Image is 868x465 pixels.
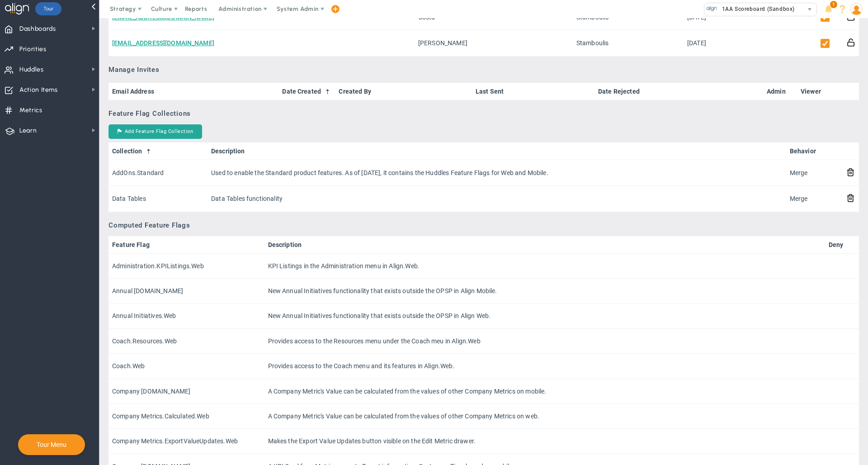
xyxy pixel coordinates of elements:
[830,1,837,8] span: 1
[108,221,859,229] h3: Computed Feature Flags
[786,186,843,212] td: Merge
[264,429,825,454] td: Makes the Export Value Updates button visible on the Edit Metric drawer.
[208,186,786,212] td: Data Tables functionality
[264,404,825,429] td: A Company Metric's Value can be calculated from the values of other Company Metrics on web.
[786,160,843,186] td: Merge
[790,147,839,155] a: Behavior
[19,40,47,59] span: Priorities
[801,88,839,95] a: Viewer
[264,254,825,279] td: KPI Listings in the Administration menu in Align.Web.
[264,354,825,379] td: Provides access to the Coach menu and its features in Align.Web.
[264,304,825,328] td: New Annual Initiatives functionality that exists outside the OPSP in Align Web.
[112,39,214,47] a: [EMAIL_ADDRESS][DOMAIN_NAME]
[767,88,793,95] a: Admin
[415,30,573,56] td: [PERSON_NAME]
[19,121,37,140] span: Learn
[34,441,69,449] button: Tour Menu
[264,236,825,254] th: Description
[684,30,733,56] td: [DATE]
[108,404,264,429] td: Company Metrics.Calculated.Web
[339,88,468,95] a: Created By
[847,38,855,47] button: Reset Password
[108,279,264,304] td: Annual [DOMAIN_NAME]
[108,124,202,139] button: Add Feature Flag Collection
[108,109,859,118] h3: Feature Flag Collections
[108,66,859,74] h3: Manage Invites
[108,429,264,454] td: Company Metrics.ExportValueUpdates.Web
[211,147,782,155] a: Description
[598,88,759,95] a: Date Rejected
[19,60,44,79] span: Huddles
[264,329,825,354] td: Provides access to the Resources menu under the Coach meu in Align.Web
[706,3,717,14] img: 33626.Company.photo
[19,101,42,120] span: Metrics
[108,254,264,279] td: Administration.KPIListings.Web
[846,167,855,177] button: Remove Collection
[108,354,264,379] td: Coach.Web
[19,81,58,100] span: Action Items
[277,5,319,12] span: System Admin
[803,3,816,16] span: select
[573,30,684,56] td: Stamboulis
[264,279,825,304] td: New Annual Initiatives functionality that exists outside the OPSP in Align Mobile.
[476,88,591,95] a: Last Sent
[108,304,264,328] td: Annual Initiatives.Web
[218,5,261,12] span: Administration
[108,160,208,186] td: AddOns.Standard
[850,3,863,15] img: 48978.Person.photo
[112,147,204,155] a: Collection
[110,5,136,12] span: Strategy
[151,5,172,12] span: Culture
[825,236,859,254] th: Deny
[108,236,264,254] th: Feature Flag
[108,186,208,212] td: Data Tables
[717,3,795,15] span: 1AA Scoreboard (Sandbox)
[208,160,786,186] td: Used to enable the Standard product features. As of [DATE], it contains the Huddles Feature Flags...
[112,88,275,95] a: Email Address
[846,193,855,203] button: Remove Collection
[264,379,825,404] td: A Company Metric's Value can be calculated from the values of other Company Metrics on mobile.
[108,329,264,354] td: Coach.Resources.Web
[19,19,56,38] span: Dashboards
[108,379,264,404] td: Company [DOMAIN_NAME]
[282,88,331,95] a: Date Created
